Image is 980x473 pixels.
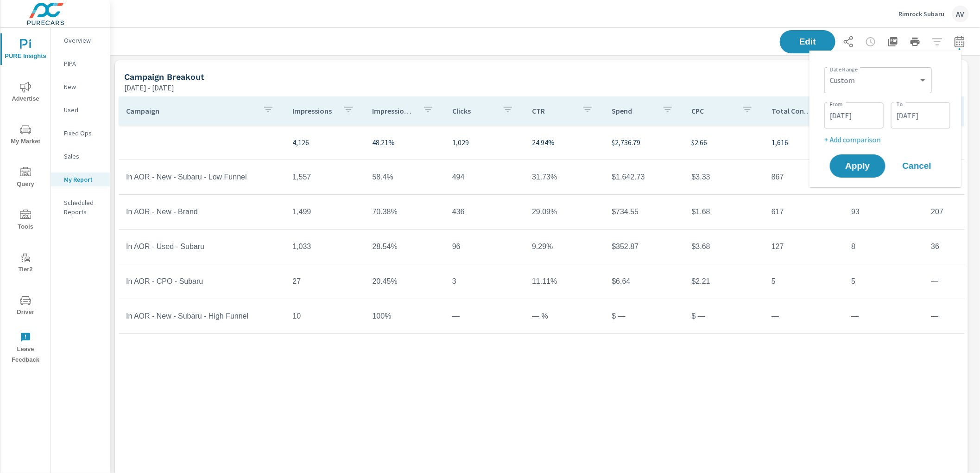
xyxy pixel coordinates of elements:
h5: Campaign Breakout [124,72,204,82]
p: Scheduled Reports [64,198,102,217]
td: In AOR - New - Subaru - Low Funnel [119,166,285,189]
div: Fixed Ops [51,126,110,140]
td: 494 [445,166,525,189]
p: 48.21% [373,137,437,148]
td: 3 [445,270,525,293]
p: My Report [64,175,102,184]
p: CTR [532,106,575,115]
td: 20.45% [365,270,445,293]
p: 24.94% [532,137,597,148]
td: 10 [285,305,365,328]
td: In AOR - New - Brand [119,200,285,224]
td: 58.4% [365,166,445,189]
div: My Report [51,173,110,186]
td: 436 [445,200,525,224]
td: $734.55 [604,200,684,224]
p: Clicks [452,106,495,115]
td: — [445,305,525,328]
td: 8 [844,235,923,258]
p: Sales [64,152,102,161]
span: Cancel [898,162,936,170]
p: Campaign [126,106,255,115]
span: Apply [839,162,876,170]
td: 9.29% [525,235,604,258]
td: $ — [684,305,764,328]
button: Share Report [839,32,858,51]
p: Impressions [292,106,335,115]
p: Impression Share [373,106,415,115]
div: Scheduled Reports [51,196,110,219]
td: 70.38% [365,200,445,224]
p: Total Conversions [771,106,814,115]
p: $2.66 [692,137,757,148]
span: Leave Feedback [3,332,48,365]
p: Rimrock Subaru [899,10,945,18]
td: 127 [764,235,844,258]
span: Driver [3,295,48,318]
div: New [51,80,110,94]
p: Spend [612,106,654,115]
td: $ — [604,305,684,328]
span: My Market [3,124,48,147]
td: — % [525,305,604,328]
button: Apply [830,154,885,178]
td: 617 [764,200,844,224]
td: $3.33 [684,166,764,189]
td: 28.54% [365,235,445,258]
p: [DATE] - [DATE] [124,82,174,93]
td: In AOR - CPO - Subaru [119,270,285,293]
td: 27 [285,270,365,293]
p: 1,029 [452,137,517,148]
td: — [844,305,923,328]
td: 100% [365,305,445,328]
p: PIPA [64,59,102,68]
p: Overview [64,36,102,45]
span: Tools [3,210,48,232]
td: 31.73% [525,166,604,189]
div: nav menu [0,28,51,369]
p: Fixed Ops [64,128,102,138]
td: 1,033 [285,235,365,258]
button: Select Date Range [950,32,969,51]
td: 1,499 [285,200,365,224]
div: Sales [51,149,110,163]
p: $2,736.79 [612,137,677,148]
div: PIPA [51,57,110,70]
button: Edit [780,30,835,53]
td: $6.64 [604,270,684,293]
span: PURE Insights [3,39,48,62]
td: $352.87 [604,235,684,258]
td: $1.68 [684,200,764,224]
div: AV [952,6,969,22]
p: New [64,82,102,91]
p: + Add comparison [824,134,950,145]
span: Advertise [3,82,48,104]
span: Edit [789,38,826,46]
td: $3.68 [684,235,764,258]
td: 11.11% [525,270,604,293]
span: Query [3,167,48,190]
p: Used [64,105,102,115]
td: $1,642.73 [604,166,684,189]
td: In AOR - New - Subaru - High Funnel [119,305,285,328]
div: Used [51,103,110,117]
td: 96 [445,235,525,258]
td: 93 [844,200,923,224]
td: 5 [844,270,923,293]
span: Tier2 [3,252,48,275]
td: — [764,305,844,328]
td: 5 [764,270,844,293]
td: In AOR - Used - Subaru [119,235,285,258]
p: 4,126 [292,137,357,148]
td: 867 [764,166,844,189]
td: 1,557 [285,166,365,189]
p: CPC [692,106,734,115]
td: 29.09% [525,200,604,224]
button: "Export Report to PDF" [884,32,902,51]
button: Cancel [889,154,945,178]
div: Overview [51,33,110,47]
td: $2.21 [684,270,764,293]
p: 1,616 [771,137,836,148]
